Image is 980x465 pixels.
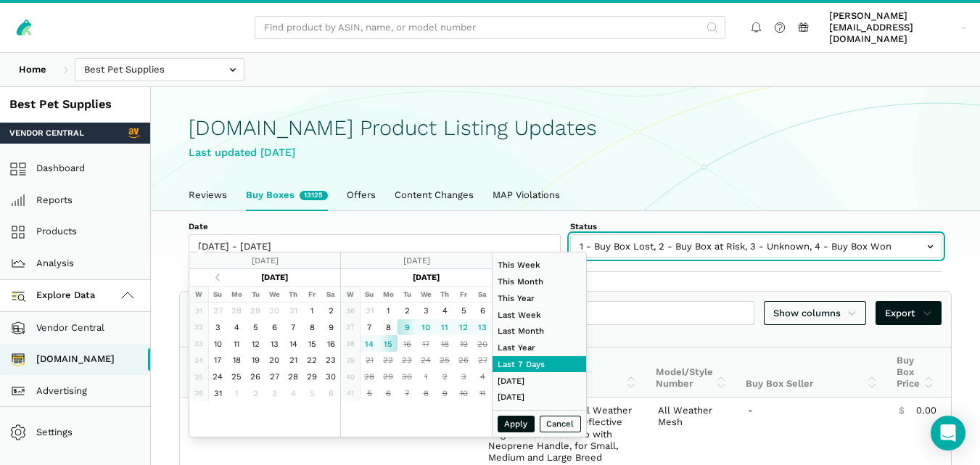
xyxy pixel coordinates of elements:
[360,286,379,303] th: Su
[570,221,942,232] label: Status
[341,286,360,303] th: W
[454,286,473,303] th: Fr
[302,303,321,319] td: 1
[398,286,416,303] th: Tu
[189,369,208,385] td: 35
[341,352,360,369] td: 39
[246,369,265,385] td: 26
[265,319,284,336] td: 6
[493,290,586,307] li: This Year
[300,191,328,200] span: New buy boxes in the last week
[416,369,435,385] td: 1
[208,352,227,369] td: 17
[454,352,473,369] td: 26
[435,303,454,319] td: 4
[227,352,246,369] td: 18
[265,286,284,303] th: We
[416,385,435,402] td: 8
[473,385,492,402] td: 11
[9,58,56,82] a: Home
[284,385,302,402] td: 4
[379,369,398,385] td: 29
[189,385,208,402] td: 36
[302,385,321,402] td: 5
[435,385,454,402] td: 9
[189,221,561,232] label: Date
[916,405,936,416] span: 0.00
[227,385,246,402] td: 1
[265,385,284,402] td: 3
[227,303,246,319] td: 28
[265,335,284,352] td: 13
[284,335,302,352] td: 14
[435,319,454,336] td: 11
[265,369,284,385] td: 27
[227,269,321,286] th: [DATE]
[379,269,473,286] th: [DATE]
[493,389,586,406] li: [DATE]
[493,323,586,340] li: Last Month
[379,286,398,303] th: Mo
[341,335,360,352] td: 38
[9,127,84,139] span: Vendor Central
[75,58,244,82] input: Best Pet Supplies
[829,10,956,46] span: [PERSON_NAME][EMAIL_ADDRESS][DOMAIN_NAME]
[321,385,340,402] td: 6
[321,319,340,336] td: 9
[398,319,416,336] td: 9
[398,369,416,385] td: 30
[473,352,492,369] td: 27
[416,319,435,336] td: 10
[246,286,265,303] th: Tu
[321,369,340,385] td: 30
[435,286,454,303] th: Th
[321,303,340,319] td: 2
[454,335,473,352] td: 19
[887,347,944,398] th: Buy Box Price: activate to sort column ascending
[435,369,454,385] td: 2
[454,369,473,385] td: 3
[15,287,96,305] span: Explore Data
[360,303,379,319] td: 31
[379,303,398,319] td: 1
[189,303,208,319] td: 31
[189,335,208,352] td: 33
[473,335,492,352] td: 20
[284,369,302,385] td: 28
[398,385,416,402] td: 7
[899,405,905,416] span: $
[341,385,360,402] td: 41
[302,369,321,385] td: 29
[265,352,284,369] td: 20
[227,286,246,303] th: Mo
[284,352,302,369] td: 21
[435,335,454,352] td: 18
[189,286,208,303] th: W
[931,416,965,450] div: Open Intercom Messenger
[227,369,246,385] td: 25
[227,335,246,352] td: 11
[302,319,321,336] td: 8
[246,352,265,369] td: 19
[246,319,265,336] td: 5
[398,335,416,352] td: 16
[398,303,416,319] td: 2
[189,319,208,336] td: 32
[416,286,435,303] th: We
[189,144,942,161] div: Last updated [DATE]
[337,180,385,210] a: Offers
[360,319,379,336] td: 7
[246,385,265,402] td: 2
[189,116,942,140] h1: [DOMAIN_NAME] Product Listing Updates
[876,301,942,325] a: Export
[246,335,265,352] td: 12
[416,352,435,369] td: 24
[360,352,379,369] td: 21
[454,303,473,319] td: 5
[493,273,586,290] li: This Month
[236,180,337,210] a: Buy Boxes13125
[208,319,227,336] td: 3
[385,180,483,210] a: Content Changes
[189,352,208,369] td: 34
[265,303,284,319] td: 30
